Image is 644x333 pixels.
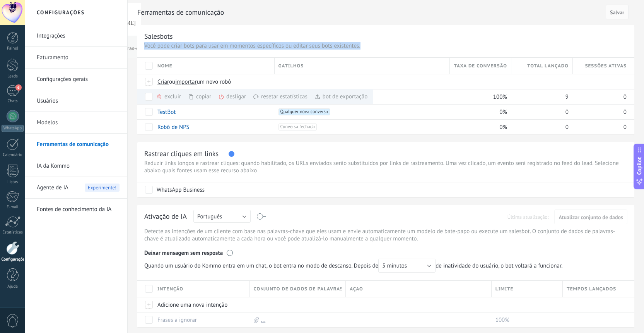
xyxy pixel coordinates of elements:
[567,285,616,293] span: Tempos lançados
[37,177,68,199] span: Agente de IA
[25,47,127,69] li: Faturamento
[495,316,509,324] span: 100%
[253,89,335,104] div: resetar estatísticas
[218,89,274,104] div: desligar
[37,177,120,199] a: Agente de IAExperimente!
[2,99,24,104] div: Chats
[573,89,627,104] div: 0
[12,12,19,19] img: logo_orange.svg
[565,108,569,116] span: 0
[144,160,627,174] p: Reduzir links longos e rastrear cliques: quando habilitado, os URLs enviados serão substituídos p...
[144,149,219,158] div: Rastrear cliques em links
[37,90,120,112] a: Usuários
[382,262,407,269] span: 5 minutos
[193,210,251,223] button: Português
[2,125,24,132] div: WhatsApp
[197,213,222,220] span: Português
[450,105,507,119] div: 0%
[137,5,603,20] h2: Ferramentas de comunicação
[25,69,127,90] li: Configurações gerais
[157,78,169,86] span: Criar
[2,46,24,51] div: Painel
[157,316,197,324] a: Frases a ignorar
[378,259,436,273] button: 5 minutos
[157,108,176,116] a: TestBot
[156,89,209,104] div: excluir
[278,108,330,115] span: Qualquer nova conversa
[278,62,304,70] span: Gatilhos
[82,45,88,51] img: tab_keywords_by_traffic_grey.svg
[499,108,507,116] span: 0%
[144,228,627,242] p: Detecte as intenções de um cliente com base nas palavras-chave que eles usam e envie automaticame...
[2,284,24,289] div: Ajuda
[37,134,120,155] a: Ferramentas de comunicação
[495,285,514,293] span: Limite
[565,93,569,101] span: 9
[254,285,342,293] span: Conjunto de dados de palavras-chave
[32,45,38,51] img: tab_domain_overview_orange.svg
[12,20,19,26] img: website_grey.svg
[188,89,239,104] div: copiar
[2,257,24,262] div: Configurações
[492,312,559,327] div: 100%
[314,89,367,104] div: bot de exportação
[624,93,627,101] span: 0
[37,47,120,69] a: Faturamento
[157,285,183,293] span: Intenção
[157,186,205,194] div: WhatsApp Business
[144,259,436,273] span: Quando um usuário do Kommo entra em um chat, o bot entra no modo de descanso. Depois de
[15,84,22,91] span: 6
[25,155,127,177] li: IA da Kommo
[37,155,120,177] a: IA da Kommo
[610,10,624,15] span: Salvar
[511,120,569,134] div: 0
[624,108,627,116] span: 0
[90,46,124,51] div: Palavras-chave
[144,212,187,224] div: Ativação de IA
[25,199,127,220] li: Fontes de conhecimento da IA
[25,25,127,47] li: Integrações
[169,78,175,86] span: ou
[175,78,197,86] span: importar
[157,124,190,131] a: Robô de NPS
[2,153,24,158] div: Calendário
[154,297,246,312] div: Adicione uma nova intenção
[25,90,127,112] li: Usuários
[2,205,24,210] div: E-mail
[573,105,627,119] div: 0
[144,259,567,273] span: de inatividade do usuário, o bot voltará a funcionar.
[2,180,24,185] div: Listas
[37,199,120,220] a: Fontes de conhecimento da IA
[606,5,629,19] button: Salvar
[585,62,627,70] span: Sessões ativas
[454,62,507,70] span: Taxa de conversão
[25,112,127,134] li: Modelos
[2,74,24,79] div: Leads
[144,32,173,41] div: Salesbots
[450,120,507,134] div: 0%
[573,120,627,134] div: 0
[2,230,24,235] div: Estatísticas
[527,62,569,70] span: Total lançado
[25,177,127,199] li: Agente de IA
[635,157,643,175] span: Copilot
[261,316,266,324] a: ...
[37,25,120,47] a: Integrações
[37,112,120,134] a: Modelos
[493,93,507,101] span: 100%
[278,124,317,130] span: Conversa fechada
[22,12,38,19] div: v 4.0.25
[197,78,231,86] span: um novo robô
[144,42,627,50] p: Você pode criar bots para usar em momentos específicos ou editar seus bots existentes.
[157,62,173,70] span: Nome
[511,105,569,119] div: 0
[85,184,120,192] span: Experimente!
[511,89,569,104] div: 9
[565,124,569,131] span: 0
[41,46,59,51] div: Domínio
[37,69,120,90] a: Configurações gerais
[499,124,507,131] span: 0%
[350,285,363,293] span: Açao
[144,244,627,259] div: Deixar mensagem sem resposta
[25,134,127,155] li: Ferramentas de comunicação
